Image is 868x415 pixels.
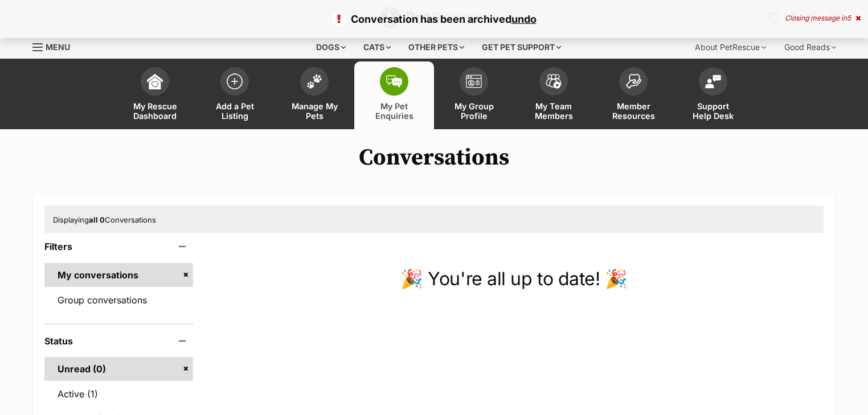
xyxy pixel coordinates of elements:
[386,75,402,88] img: pet-enquiries-icon-7e3ad2cf08bfb03b45e93fb7055b45f3efa6380592205ae92323e6603595dc1f.svg
[308,36,354,59] div: Dogs
[44,288,193,312] a: Group conversations
[474,36,569,59] div: Get pet support
[448,101,499,121] span: My Group Profile
[687,36,774,59] div: About PetRescue
[466,75,482,88] img: group-profile-icon-3fa3cf56718a62981997c0bc7e787c4b2cf8bcc04b72c1350f741eb67cf2f40e.svg
[46,42,70,52] span: Menu
[44,357,193,381] a: Unread (0)
[44,241,193,252] header: Filters
[275,61,354,129] a: Manage My Pets
[147,73,163,89] img: dashboard-icon-eb2f2d2d3e046f16d808141f083e7271f6b2e854fb5c12c21221c1fb7104beca.svg
[625,73,641,89] img: member-resources-icon-8e73f808a243e03378d46382f2149f9095a855e16c252ad45f914b54edf8863c.svg
[306,74,322,89] img: manage-my-pets-icon-02211641906a0b7f246fdf0571729dbe1e7629f14944591b6c1af311fb30b64b.svg
[687,101,739,121] span: Support Help Desk
[204,265,824,293] p: 🎉 You're all up to date! 🎉
[369,101,420,121] span: My Pet Enquiries
[195,61,275,129] a: Add a Pet Listing
[32,36,78,56] a: Menu
[705,75,721,88] img: help-desk-icon-fdf02630f3aa405de69fd3d07c3f3aa587a6932b1a1747fa1d2bba05be0121f9.svg
[355,36,399,59] div: Cats
[514,61,593,129] a: My Team Members
[400,36,472,59] div: Other pets
[53,215,156,224] span: Displaying Conversations
[129,101,181,121] span: My Rescue Dashboard
[115,61,195,129] a: My Rescue Dashboard
[209,101,260,121] span: Add a Pet Listing
[227,73,243,89] img: add-pet-listing-icon-0afa8454b4691262ce3f59096e99ab1cd57d4a30225e0717b998d2c9b9846f56.svg
[44,263,193,287] a: My conversations
[673,61,753,129] a: Support Help Desk
[89,215,105,224] strong: all 0
[44,336,193,346] header: Status
[608,101,659,121] span: Member Resources
[354,61,434,129] a: My Pet Enquiries
[289,101,340,121] span: Manage My Pets
[593,61,673,129] a: Member Resources
[776,36,844,59] div: Good Reads
[528,101,579,121] span: My Team Members
[546,74,562,89] img: team-members-icon-5396bd8760b3fe7c0b43da4ab00e1e3bb1a5d9ba89233759b79545d2d3fc5d0d.svg
[44,382,193,406] a: Active (1)
[434,61,514,129] a: My Group Profile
